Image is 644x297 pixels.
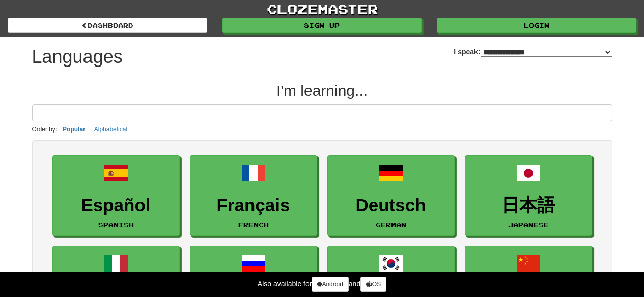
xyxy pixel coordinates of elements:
a: Android [312,277,348,292]
h3: Français [195,195,312,215]
small: Spanish [98,221,134,228]
h3: 日本語 [470,195,586,215]
a: Sign up [222,18,422,33]
label: I speak: [454,47,612,57]
a: FrançaisFrench [190,155,317,236]
a: iOS [360,277,386,292]
h3: Deutsch [333,195,449,215]
a: DeutschGerman [327,155,455,236]
a: Login [437,18,636,33]
a: EspañolSpanish [52,155,180,236]
h2: I'm learning... [32,82,612,99]
select: I speak: [481,48,612,57]
a: 日本語Japanese [465,155,592,236]
button: Popular [60,124,89,135]
small: French [238,221,269,228]
h1: Languages [32,47,123,67]
small: German [376,221,406,228]
button: Alphabetical [91,124,130,135]
h3: Español [58,195,174,215]
small: Japanese [508,221,549,228]
a: dashboard [8,18,207,33]
small: Order by: [32,126,58,133]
